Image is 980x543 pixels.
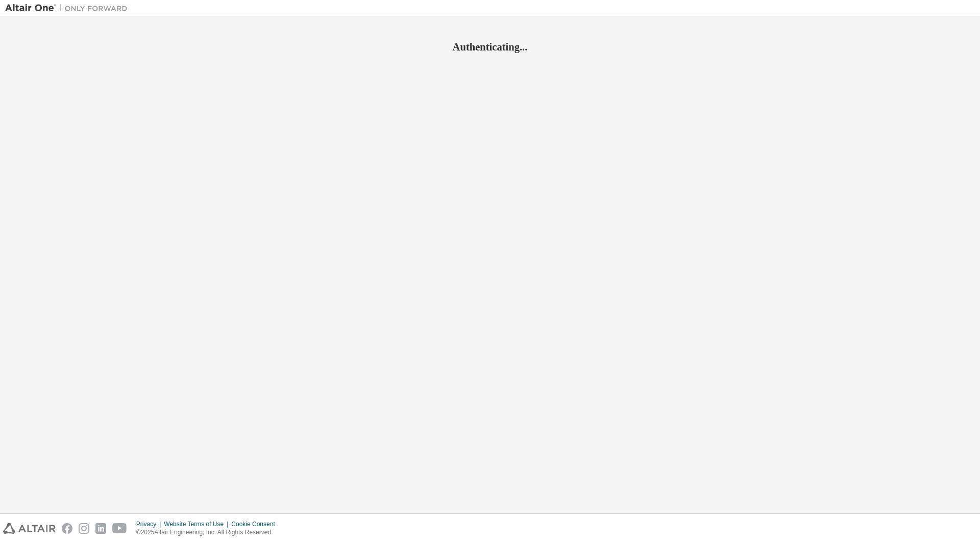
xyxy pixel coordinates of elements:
div: Privacy [136,520,164,528]
img: linkedin.svg [95,523,106,534]
img: altair_logo.svg [3,523,56,534]
p: © 2025 Altair Engineering, Inc. All Rights Reserved. [136,528,281,537]
img: youtube.svg [112,523,127,534]
h2: Authenticating... [5,40,975,54]
img: facebook.svg [62,523,72,534]
div: Website Terms of Use [164,520,231,528]
div: Cookie Consent [231,520,281,528]
img: instagram.svg [79,523,89,534]
img: Altair One [5,3,133,13]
